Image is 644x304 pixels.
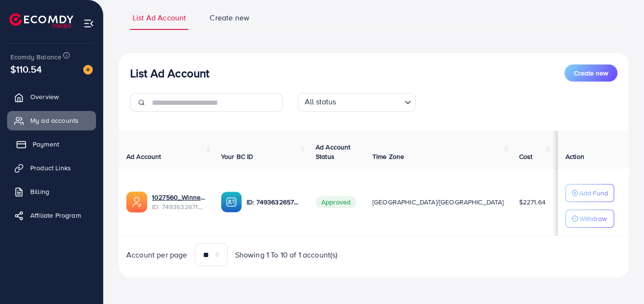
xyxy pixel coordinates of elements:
span: Ad Account Status [316,142,351,161]
p: Withdraw [579,213,607,224]
button: Create new [565,64,618,82]
p: Add Fund [579,187,608,199]
a: 1027560_Winnerize_1744747938584 [152,193,206,202]
span: Time Zone [372,152,404,161]
img: logo [9,13,73,28]
a: Billing [7,182,96,201]
span: Cost [519,152,533,161]
span: Action [565,152,584,161]
span: $2271.64 [519,197,546,207]
span: Account per page [126,249,187,260]
iframe: Chat [604,261,637,297]
span: Create new [210,12,249,23]
div: Search for option [298,93,416,112]
span: All status [303,94,338,110]
span: Payment [33,139,59,149]
img: menu [83,18,94,29]
span: My ad accounts [30,116,79,125]
div: <span class='underline'>1027560_Winnerize_1744747938584</span></br>7493632671978045448 [152,193,206,212]
span: Product Links [30,163,71,173]
a: Overview [7,87,96,106]
span: Affiliate Program [30,211,81,220]
img: image [83,65,93,74]
p: ID: 7493632657788567559 [247,196,300,208]
button: Add Fund [565,184,614,202]
button: Withdraw [565,210,614,228]
span: Overview [30,92,59,101]
h3: List Ad Account [130,66,209,80]
input: Search for option [339,95,401,110]
a: Affiliate Program [7,206,96,225]
span: Create new [574,68,608,78]
span: Your BC ID [221,152,254,161]
span: Billing [30,187,49,196]
span: [GEOGRAPHIC_DATA]/[GEOGRAPHIC_DATA] [372,197,504,207]
img: ic-ads-acc.e4c84228.svg [126,192,147,212]
span: Approved [316,196,356,208]
a: My ad accounts [7,111,96,130]
img: ic-ba-acc.ded83a64.svg [221,192,242,212]
span: $110.54 [10,62,42,76]
a: Product Links [7,158,96,177]
span: Ad Account [126,152,161,161]
span: Showing 1 To 10 of 1 account(s) [235,249,338,260]
span: List Ad Account [132,12,186,23]
a: Payment [7,135,96,154]
span: Ecomdy Balance [10,52,62,62]
span: ID: 7493632671978045448 [152,202,206,212]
